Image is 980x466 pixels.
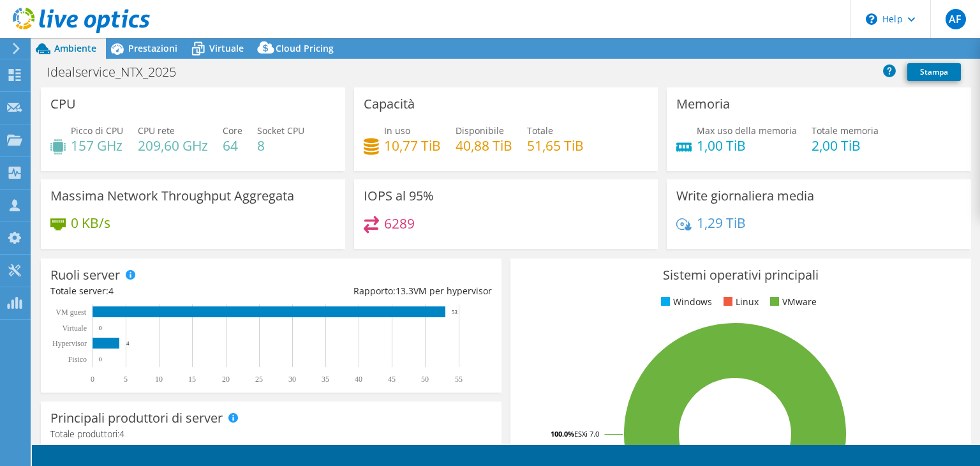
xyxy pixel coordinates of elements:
span: 13.3 [396,285,413,297]
text: 50 [421,375,429,384]
text: 40 [355,375,362,384]
tspan: 100.0% [551,429,574,439]
h4: 6289 [384,216,415,230]
h4: 64 [223,139,242,153]
span: Max uso della memoria [697,124,797,137]
text: Virtuale [62,324,87,333]
h4: 0 KB/s [71,216,110,230]
div: Totale server: [50,284,271,298]
span: Cloud Pricing [276,42,334,54]
text: Hypervisor [52,339,87,348]
text: 10 [155,375,163,384]
text: 25 [255,375,263,384]
span: Totale [527,124,553,137]
span: AF [946,9,966,29]
li: Windows [658,295,712,309]
h4: Totale produttori: [50,427,492,441]
h3: Ruoli server [50,268,120,282]
text: 53 [452,309,458,315]
h3: CPU [50,97,76,111]
h3: Principali produttori di server [50,411,223,425]
h4: 2,00 TiB [812,139,879,153]
text: 4 [126,340,130,347]
h3: Sistemi operativi principali [520,268,961,282]
text: VM guest [56,308,86,317]
span: CPU rete [138,124,175,137]
span: Picco di CPU [71,124,123,137]
h1: Idealservice_NTX_2025 [41,65,196,79]
h3: Massima Network Throughput Aggregata [50,189,294,203]
text: 0 [91,375,94,384]
text: 35 [322,375,329,384]
h4: 209,60 GHz [138,139,208,153]
span: In uso [384,124,410,137]
li: VMware [767,295,817,309]
span: 4 [119,428,124,440]
li: Linux [720,295,759,309]
h4: 157 GHz [71,139,123,153]
a: Stampa [907,63,961,81]
h4: 1,29 TiB [697,216,746,230]
text: 5 [124,375,128,384]
h4: 40,88 TiB [456,139,512,153]
h4: 10,77 TiB [384,139,441,153]
text: 0 [99,356,102,363]
text: 30 [288,375,296,384]
text: 20 [222,375,230,384]
span: Disponibile [456,124,504,137]
span: Core [223,124,242,137]
text: 0 [99,325,102,331]
h3: IOPS al 95% [364,189,434,203]
tspan: ESXi 7.0 [574,429,599,439]
div: Rapporto: VM per hypervisor [271,284,492,298]
span: Totale memoria [812,124,879,137]
span: Socket CPU [257,124,304,137]
text: 15 [188,375,196,384]
h4: 8 [257,139,304,153]
h3: Memoria [676,97,730,111]
text: 55 [455,375,463,384]
text: Fisico [68,355,87,364]
span: Virtuale [209,42,244,54]
span: Prestazioni [128,42,177,54]
h4: 1,00 TiB [697,139,797,153]
svg: \n [866,13,877,25]
h4: 51,65 TiB [527,139,584,153]
h3: Capacità [364,97,415,111]
span: Ambiente [54,42,96,54]
text: 45 [388,375,396,384]
span: 4 [108,285,114,297]
h3: Write giornaliera media [676,189,814,203]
